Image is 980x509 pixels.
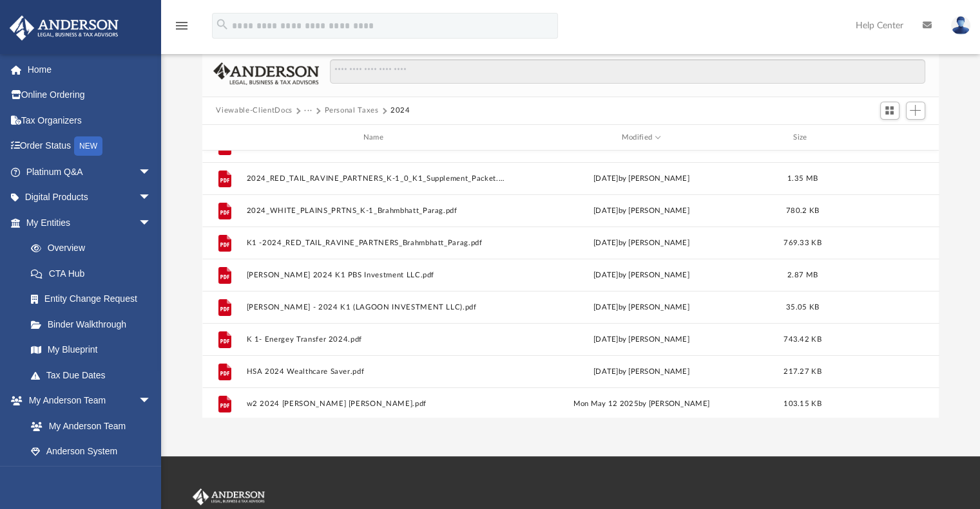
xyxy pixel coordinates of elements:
[9,159,171,185] a: Platinum Q&Aarrow_drop_down
[245,132,505,143] div: Name
[18,464,164,490] a: Client Referrals
[216,105,292,116] button: Viewable-ClientDocs
[783,400,821,407] span: 103.15 KB
[18,311,171,337] a: Binder Walkthrough
[785,207,818,214] span: 780.2 KB
[246,303,506,311] button: [PERSON_NAME] - 2024 K1 (LAGOON INVESTMENT LLC).pdf
[951,16,970,35] img: User Pic
[246,335,506,344] button: K 1- Energey Transfer 2024.pdf
[18,236,171,261] a: Overview
[202,151,939,417] div: grid
[207,132,240,143] div: id
[304,105,312,116] button: ···
[787,175,818,182] span: 1.35 MB
[512,205,771,217] div: [DATE] by [PERSON_NAME]
[9,57,171,82] a: Home
[246,367,506,376] button: HSA 2024 Wealthcare Saver.pdf
[783,368,821,375] span: 217.27 KB
[9,185,171,210] a: Digital Productsarrow_drop_down
[330,59,925,84] input: Search files and folders
[174,18,189,33] i: menu
[776,132,828,143] div: Size
[246,400,506,408] button: w2 2024 [PERSON_NAME] [PERSON_NAME].pdf
[324,105,378,116] button: Personal Taxes
[246,271,506,279] button: [PERSON_NAME] 2024 K1 PBS Investment LLC.pdf
[246,174,506,183] button: 2024_RED_TAIL_RAVINE_PARTNERS_K-1_0_K1_Supplement_Packet.pdf
[18,362,171,388] a: Tax Due Dates
[215,17,229,32] i: search
[246,239,506,247] button: K1 -2024_RED_TAIL_RAVINE_PARTNERS_Brahmbhatt_Parag.pdf
[139,185,164,211] span: arrow_drop_down
[512,237,771,249] div: [DATE] by [PERSON_NAME]
[9,388,164,414] a: My Anderson Teamarrow_drop_down
[139,388,164,414] span: arrow_drop_down
[512,398,771,410] div: Mon May 12 2025 by [PERSON_NAME]
[783,336,821,343] span: 743.42 KB
[174,24,189,33] a: menu
[9,210,171,236] a: My Entitiesarrow_drop_down
[783,239,821,246] span: 769.33 KB
[511,132,771,143] div: Modified
[787,272,818,279] span: 2.87 MB
[9,82,171,108] a: Online Ordering
[6,15,122,41] img: Anderson Advisors Platinum Portal
[390,105,410,116] button: 2024
[18,337,164,363] a: My Blueprint
[512,334,771,346] div: [DATE] by [PERSON_NAME]
[246,207,506,215] button: 2024_WHITE_PLAINS_PRTNS_K-1_Brahmbhatt_Parag.pdf
[74,136,102,156] div: NEW
[18,286,171,312] a: Entity Change Request
[139,210,164,236] span: arrow_drop_down
[18,413,158,439] a: My Anderson Team
[512,173,771,185] div: [DATE] by [PERSON_NAME]
[18,439,164,465] a: Anderson System
[906,102,925,120] button: Add
[9,133,171,160] a: Order StatusNEW
[512,302,771,313] div: [DATE] by [PERSON_NAME]
[512,270,771,281] div: [DATE] by [PERSON_NAME]
[190,488,267,505] img: Anderson Advisors Platinum Portal
[9,107,171,133] a: Tax Organizers
[512,366,771,378] div: [DATE] by [PERSON_NAME]
[18,261,171,286] a: CTA Hub
[785,304,818,311] span: 35.05 KB
[834,132,924,143] div: id
[880,102,899,120] button: Switch to Grid View
[139,159,164,185] span: arrow_drop_down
